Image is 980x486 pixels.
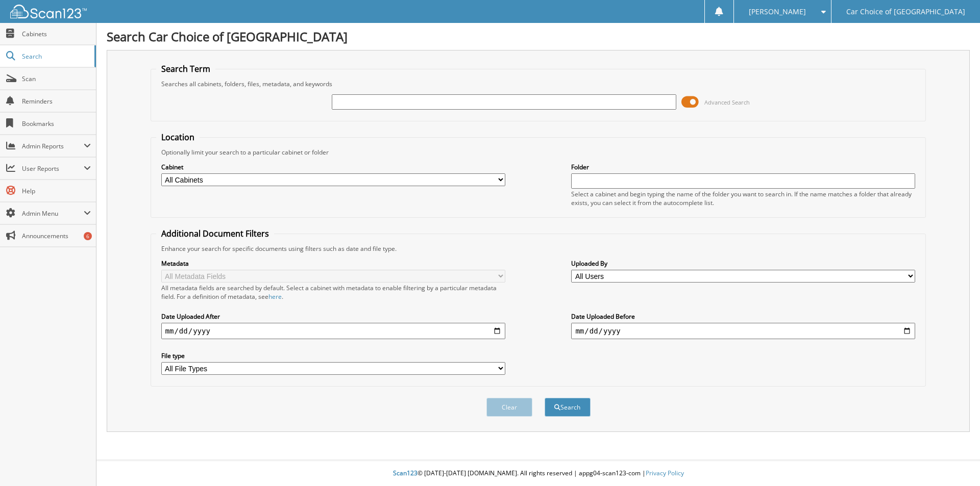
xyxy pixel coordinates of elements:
span: [PERSON_NAME] [749,9,806,15]
div: Select a cabinet and begin typing the name of the folder you want to search in. If the name match... [571,190,915,207]
div: Enhance your search for specific documents using filters such as date and file type. [156,244,921,253]
legend: Search Term [156,63,215,74]
span: Admin Reports [22,142,84,150]
button: Search [545,398,591,417]
iframe: Chat Widget [929,437,980,486]
input: end [571,323,915,339]
label: Metadata [161,259,505,268]
a: here [268,292,282,301]
div: 6 [84,232,92,240]
h1: Search Car Choice of [GEOGRAPHIC_DATA] [107,28,970,45]
span: Cabinets [22,30,91,38]
span: Search [22,52,89,61]
img: scan123-logo-white.svg [10,5,87,18]
div: Searches all cabinets, folders, files, metadata, and keywords [156,80,921,88]
span: Admin Menu [22,209,84,218]
div: All metadata fields are searched by default. Select a cabinet with metadata to enable filtering b... [161,284,505,301]
input: start [161,323,505,339]
button: Clear [486,398,532,417]
label: Cabinet [161,163,505,171]
div: © [DATE]-[DATE] [DOMAIN_NAME]. All rights reserved | appg04-scan123-com | [96,461,980,486]
span: Scan123 [393,469,418,477]
span: Announcements [22,232,91,240]
span: Bookmarks [22,119,91,128]
a: Privacy Policy [646,469,684,477]
legend: Location [156,132,200,143]
label: Date Uploaded After [161,312,505,321]
label: Date Uploaded Before [571,312,915,321]
legend: Additional Document Filters [156,228,274,239]
span: User Reports [22,164,84,173]
span: Reminders [22,97,91,106]
span: Scan [22,74,91,83]
label: Folder [571,163,915,171]
label: Uploaded By [571,259,915,268]
span: Car Choice of [GEOGRAPHIC_DATA] [846,9,965,15]
label: File type [161,351,505,360]
span: Help [22,187,91,195]
span: Advanced Search [704,98,750,106]
div: Optionally limit your search to a particular cabinet or folder [156,148,921,157]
